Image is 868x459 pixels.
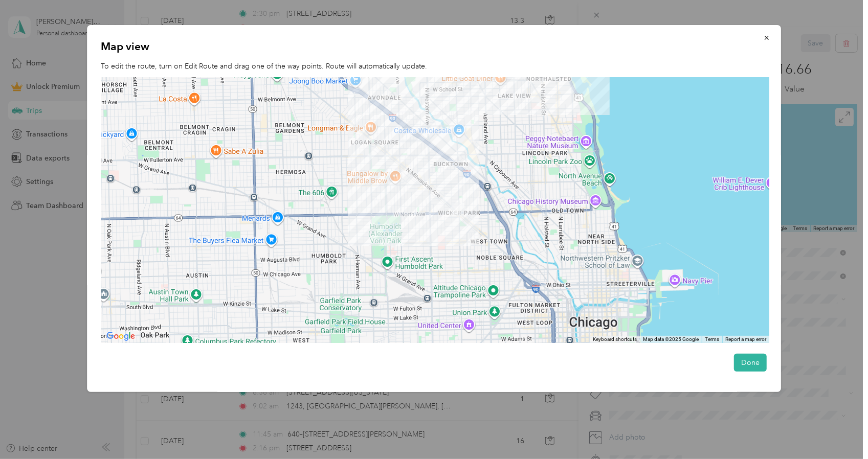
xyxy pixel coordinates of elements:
[104,330,138,343] img: Google
[104,330,138,343] a: Open this area in Google Maps (opens a new window)
[643,336,699,342] span: Map data ©2025 Google
[734,354,767,372] button: Done
[811,402,868,459] iframe: Everlance-gr Chat Button Frame
[705,336,719,342] a: Terms (opens in new tab)
[725,336,766,342] a: Report a map error
[101,61,767,72] p: To edit the route, turn on Edit Route and drag one of the way points. Route will automatically up...
[593,336,637,343] button: Keyboard shortcuts
[101,39,767,54] p: Map view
